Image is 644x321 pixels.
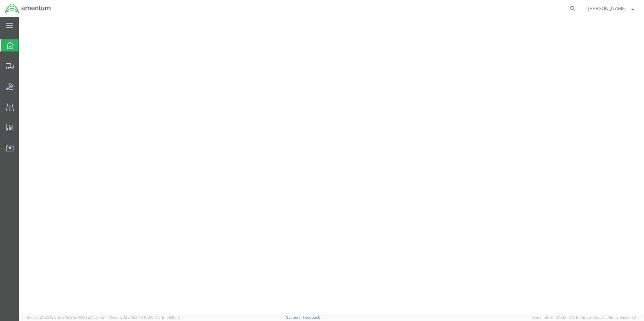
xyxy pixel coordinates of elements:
[19,17,644,314] iframe: FS Legacy Container
[532,315,636,320] span: Copyright © [DATE]-[DATE] Agistix Inc., All Rights Reserved
[5,3,51,13] img: logo
[108,315,180,319] span: Client: 2025.18.0-7346316
[588,5,626,12] span: Joel Salinas
[154,315,180,319] span: [DATE] 08:10:16
[303,315,320,319] a: Feedback
[588,4,635,12] button: [PERSON_NAME]
[286,315,303,319] a: Support
[27,315,105,319] span: Server: 2025.18.0-daa1fe12ee7
[79,315,105,319] span: [DATE] 10:04:51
